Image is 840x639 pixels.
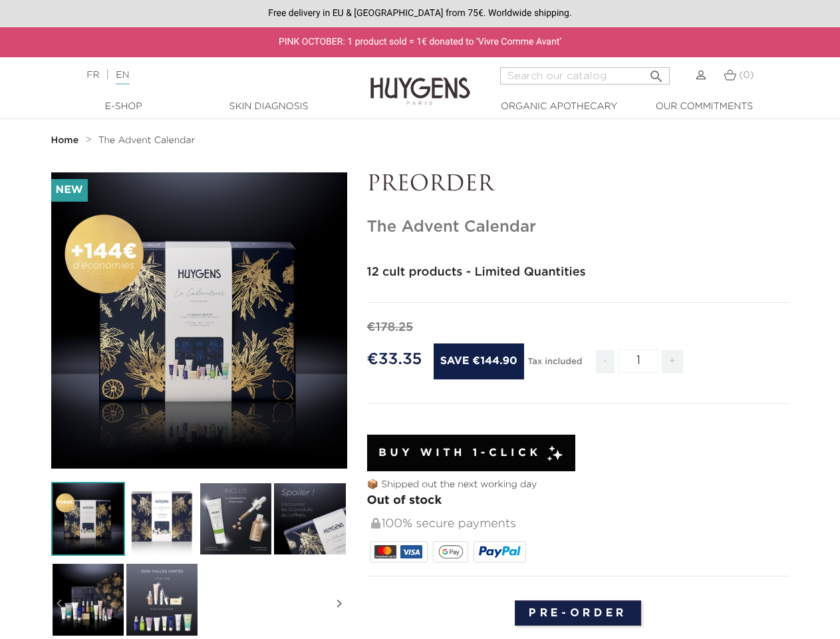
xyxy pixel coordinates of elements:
strong: Home [51,136,79,145]
a: EN [116,71,129,85]
input: Pre-order [515,600,641,626]
a: Our commitments [638,100,771,114]
span: - [596,350,615,373]
i:  [331,570,347,637]
span: The Advent Calendar [98,136,195,145]
a: Home [51,135,82,146]
i:  [51,570,67,637]
span: + [662,350,683,373]
img: 100% secure payments [371,518,380,529]
i:  [648,65,664,81]
img: Huygens [370,56,470,107]
img: VISA [400,545,422,558]
span: €33.35 [367,351,422,367]
img: MASTERCARD [374,545,396,558]
a: The Advent Calendar [98,135,195,146]
div: | [80,67,340,83]
li: New [51,179,88,202]
a: Organic Apothecary [493,100,626,114]
a: Skin Diagnosis [202,100,335,114]
h1: The Advent Calendar [367,218,789,237]
span: Out of stock [367,495,442,507]
a: FR [86,71,99,80]
div: Tax included [527,347,582,383]
strong: 12 cult products - Limited Quantities [367,266,586,278]
a: E-Shop [57,100,190,114]
p: PREORDER [367,172,789,198]
span: €178.25 [367,321,414,333]
input: Search [500,67,670,85]
p: 📦 Shipped out the next working day [367,478,789,492]
img: google_pay [438,545,464,558]
span: Save €144.90 [434,343,524,379]
input: Quantity [619,349,658,373]
button:  [644,63,668,81]
div: 100% secure payments [370,510,789,538]
span: (0) [740,71,754,80]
